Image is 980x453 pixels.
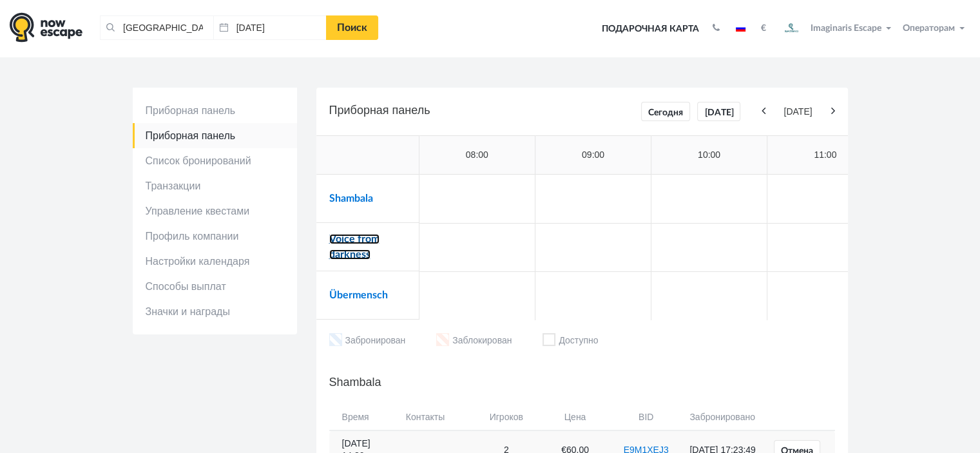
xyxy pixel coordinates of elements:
h5: Приборная панель [329,101,835,122]
th: BID [609,405,683,430]
a: Приборная панель [133,123,297,148]
button: Операторам [899,22,970,35]
th: Цена [541,405,609,430]
a: Приборная панель [133,98,297,123]
h5: Shambala [329,372,835,392]
img: logo [10,12,82,43]
span: Imaginaris Escape [811,21,881,33]
td: 11:00 [767,136,883,175]
input: Город или название квеста [100,15,213,40]
a: Значки и награды [133,299,297,324]
a: Shambala [329,193,373,204]
a: Сегодня [641,102,690,121]
input: Дата [213,15,327,40]
a: Способы выплат [133,274,297,299]
img: ru.jpg [736,25,745,32]
a: Управление квестами [133,198,297,224]
a: Übermensch [329,290,388,300]
li: Доступно [543,333,598,349]
span: [DATE] [768,106,827,118]
a: [DATE] [697,102,740,121]
a: Подарочная карта [597,15,704,43]
th: Контакты [399,405,472,430]
th: Забронировано [683,405,765,430]
a: Список бронирований [133,148,297,173]
a: Voice from darkness [329,234,380,260]
a: Поиск [326,15,378,40]
a: Профиль компании [133,224,297,249]
li: Заблокирован [436,333,512,349]
a: Настройки календаря [133,249,297,274]
li: Забронирован [329,333,406,349]
button: € [754,22,773,35]
th: Время [329,405,399,430]
span: Операторам [903,24,955,33]
th: Игроков [471,405,541,430]
strong: € [761,24,766,33]
a: Транзакции [133,173,297,198]
button: Imaginaris Escape [776,15,897,41]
